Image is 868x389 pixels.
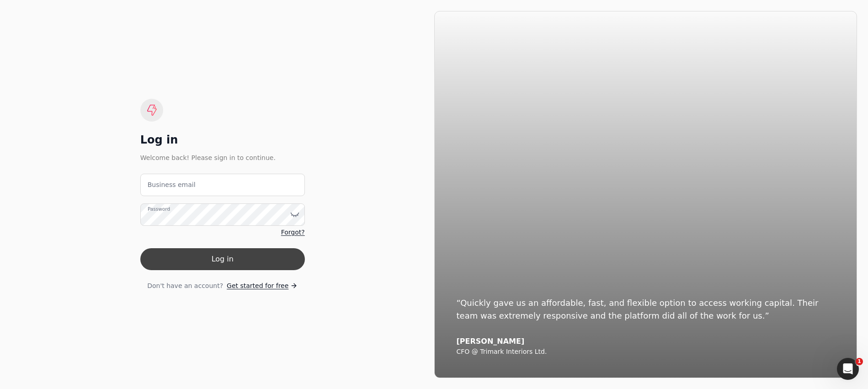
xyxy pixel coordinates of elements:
a: Get started for free [227,281,298,291]
label: Business email [148,180,196,190]
button: Log in [140,248,305,270]
div: [PERSON_NAME] [457,337,835,346]
label: Password [148,205,170,213]
div: Welcome back! Please sign in to continue. [140,153,305,163]
span: Get started for free [227,281,288,291]
div: CFO @ Trimark Interiors Ltd. [457,348,835,356]
div: Log in [140,133,305,147]
span: 1 [856,358,863,365]
a: Forgot? [281,228,305,237]
span: Don't have an account? [147,281,223,291]
iframe: Intercom live chat [837,358,859,380]
div: “Quickly gave us an affordable, fast, and flexible option to access working capital. Their team w... [457,297,835,322]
